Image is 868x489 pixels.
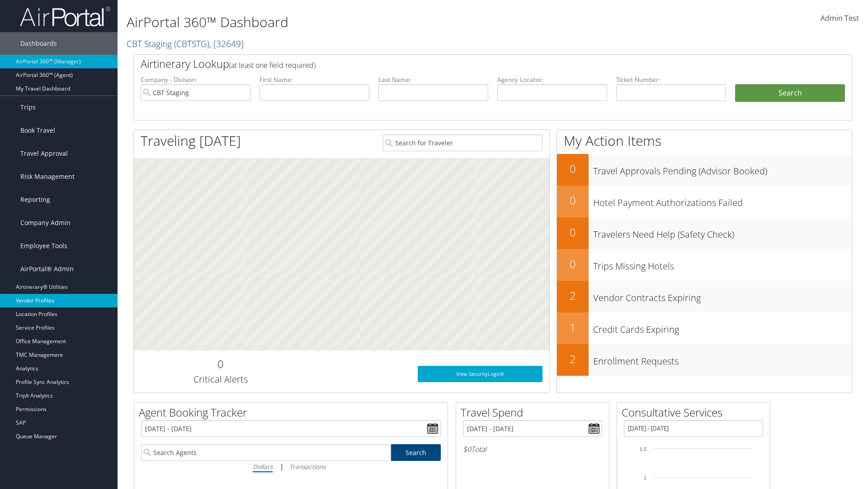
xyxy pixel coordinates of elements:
[20,211,71,234] span: Company Admin
[463,444,471,454] span: $0
[378,75,488,84] label: Last Name:
[497,75,607,84] label: Agency Locator:
[141,56,785,72] h2: Airtinerary Lookup
[20,119,55,142] span: Book Travel
[622,405,770,420] h2: Consultative Services
[557,344,852,376] a: 2Enrollment Requests
[141,75,250,84] label: Company - Division:
[20,258,74,280] span: AirPortal® Admin
[557,312,852,344] a: 1Credit Cards Expiring
[557,154,852,186] a: 0Travel Approvals Pending (Advisor Booked)
[174,38,209,50] span: ( CBTSTG )
[141,444,391,461] input: Search Agents
[229,60,316,70] span: (at least one field required)
[557,288,589,303] h2: 2
[141,461,441,472] div: |
[557,281,852,312] a: 2Vendor Contracts Expiring
[20,32,57,55] span: Dashboards
[209,38,244,50] span: , [ 32649 ]
[557,186,852,217] a: 0Hotel Payment Authorizations Failed
[557,249,852,281] a: 0Trips Missing Hotels
[557,217,852,249] a: 0Travelers Need Help (Safety Check)
[821,5,859,33] a: Admin Test
[141,356,300,372] h2: 0
[391,444,441,461] a: Search
[821,13,859,23] span: Admin Test
[461,405,609,420] h2: Travel Spend
[463,444,602,454] h6: Total
[557,320,589,335] h2: 1
[141,373,300,386] h3: Critical Alerts
[383,134,542,151] input: Search for Traveler
[418,366,542,382] a: View SecurityLogic®
[640,446,646,452] tspan: 1.5
[557,351,589,367] h2: 2
[127,13,615,32] h1: AirPortal 360™ Dashboard
[20,235,67,257] span: Employee Tools
[735,84,845,102] button: Search
[141,131,241,150] h1: Traveling [DATE]
[127,38,244,50] a: CBT Staging
[593,287,852,304] h3: Vendor Contracts Expiring
[259,75,369,84] label: First Name:
[20,96,36,119] span: Trips
[644,475,646,481] tspan: 1
[616,75,726,84] label: Ticket Number:
[593,350,852,368] h3: Enrollment Requests
[557,256,589,272] h2: 0
[20,188,50,211] span: Reporting
[557,225,589,240] h2: 0
[557,131,852,150] h1: My Action Items
[557,161,589,177] h2: 0
[593,224,852,241] h3: Travelers Need Help (Safety Check)
[139,405,448,420] h2: Agent Booking Tracker
[593,192,852,209] h3: Hotel Payment Authorizations Failed
[253,462,273,471] i: Dollars
[593,319,852,336] h3: Credit Cards Expiring
[289,462,325,471] i: Transactions
[593,255,852,273] h3: Trips Missing Hotels
[20,6,110,27] img: airportal-logo.png
[20,165,75,188] span: Risk Management
[593,160,852,177] h3: Travel Approvals Pending (Advisor Booked)
[557,193,589,208] h2: 0
[20,142,68,165] span: Travel Approval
